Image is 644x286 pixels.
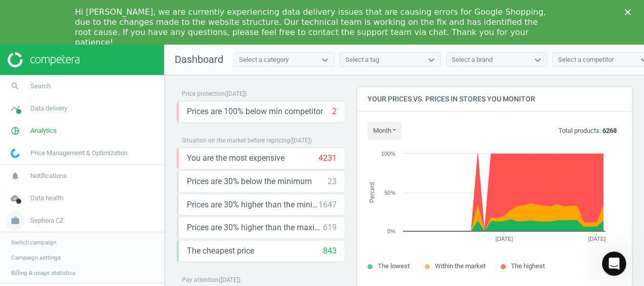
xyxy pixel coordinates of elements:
[323,222,337,233] div: 619
[496,236,513,242] tspan: [DATE]
[381,151,395,157] text: 100%
[357,87,632,111] h4: Your prices vs. prices in stores you monitor
[318,153,337,164] div: 4231
[11,254,61,262] span: Campaign settings
[6,211,25,230] i: work
[187,245,254,257] span: The cheapest price
[384,190,395,196] text: 50%
[219,276,240,283] span: ( [DATE] )
[175,53,223,65] span: Dashboard
[511,262,545,270] span: The highest
[6,77,25,96] i: search
[30,194,63,203] span: Data health
[11,238,56,246] span: Switch campaign
[75,7,553,48] div: Hi [PERSON_NAME], we are currently experiencing data delivery issues that are causing errors for ...
[323,245,337,257] div: 843
[30,104,67,113] span: Data delivery
[187,153,285,164] span: You are the most expensive
[602,252,626,276] iframe: Intercom live chat
[187,106,323,117] span: Prices are 100% below min competitor
[6,121,25,140] i: pie_chart_outlined
[187,199,318,210] span: Prices are 30% higher than the minimum
[8,52,79,67] img: ajHJNr6hYgQAAAAASUVORK5CYII=
[368,122,401,140] button: month
[588,236,606,242] tspan: [DATE]
[187,176,312,187] span: Prices are 30% below the minimum
[328,176,337,187] div: 23
[369,182,376,203] tspan: Percent
[387,228,395,234] text: 0%
[435,262,486,270] span: Within the market
[290,137,312,144] span: ( [DATE] )
[558,55,614,64] div: Select a competitor
[6,189,25,208] i: cloud_done
[558,126,617,135] p: Total products:
[318,199,337,210] div: 1647
[182,276,219,283] span: Pay attention
[225,90,247,97] span: ( [DATE] )
[452,55,493,64] div: Select a brand
[30,171,67,181] span: Notifications
[602,127,617,134] b: 6268
[187,222,323,233] span: Prices are 30% higher than the maximal
[11,269,75,277] span: Billing & usage statistics
[30,82,51,91] span: Search
[11,149,20,158] img: wGWNvw8QSZomAAAAABJRU5ErkJggg==
[625,9,635,15] div: Close
[6,99,25,118] i: timeline
[182,137,290,144] span: Situation on the market before repricing
[30,126,57,135] span: Analytics
[332,106,337,117] div: 2
[239,55,289,64] div: Select a category
[182,90,225,97] span: Price protection
[30,149,128,158] span: Price Management & Optimization
[6,166,25,186] i: notifications
[345,55,379,64] div: Select a tag
[30,216,64,225] span: Sephora CZ
[378,262,410,270] span: The lowest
